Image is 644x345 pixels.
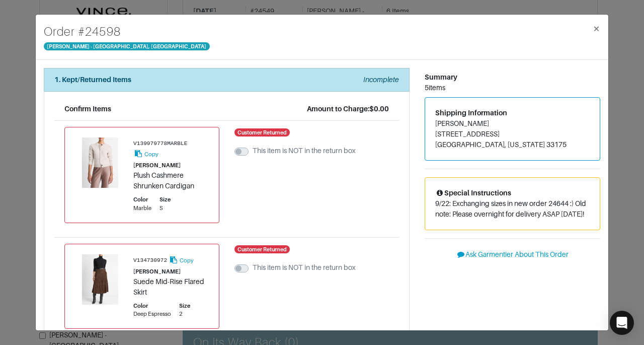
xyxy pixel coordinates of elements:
small: [PERSON_NAME] [133,268,181,274]
small: Copy [144,151,158,157]
button: Ask Garmentier About This Order [425,247,600,262]
div: Marble [133,204,151,213]
img: Product [75,137,125,188]
div: Open Intercom Messenger [610,311,634,335]
p: 9/22: Exchanging sizes in new order 24644 :) Old note: Please overnight for delivery ASAP [DATE]! [435,198,590,220]
div: 2 [179,310,190,318]
address: [PERSON_NAME] [STREET_ADDRESS] [GEOGRAPHIC_DATA], [US_STATE] 33175 [435,118,590,150]
span: Shipping Information [435,109,507,117]
div: Suede Mid-Rise Flared Skirt [133,277,209,298]
small: [PERSON_NAME] [133,162,181,168]
small: Copy [180,257,194,263]
button: Copy [169,254,194,266]
strong: 1. Kept/Returned Items [54,76,131,84]
div: Plush Cashmere Shrunken Cardigan [133,170,209,191]
span: Special Instructions [435,189,511,197]
div: Size [159,195,171,204]
label: This item is NOT in the return box [253,146,356,156]
span: × [593,22,600,35]
h4: Order # 24598 [44,23,210,41]
small: V139979778MARBLE [133,141,187,147]
div: Confirm Items [64,104,111,114]
span: Customer Returned [234,128,290,136]
div: 5 items [425,83,600,93]
em: Incomplete [363,76,399,84]
div: Size [179,302,190,310]
small: V134730972 [133,257,167,263]
span: [PERSON_NAME] - [GEOGRAPHIC_DATA], [GEOGRAPHIC_DATA] [44,42,210,50]
label: This item is NOT in the return box [253,262,356,273]
div: Amount to Charge: $0.00 [307,104,389,114]
img: Product [75,254,125,305]
span: Customer Returned [234,245,290,253]
button: Close [585,15,608,43]
div: Deep Espresso [133,310,171,318]
div: Summary [425,72,600,83]
button: Copy [133,148,159,160]
div: Color [133,195,151,204]
div: Color [133,302,171,310]
div: S [159,204,171,213]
